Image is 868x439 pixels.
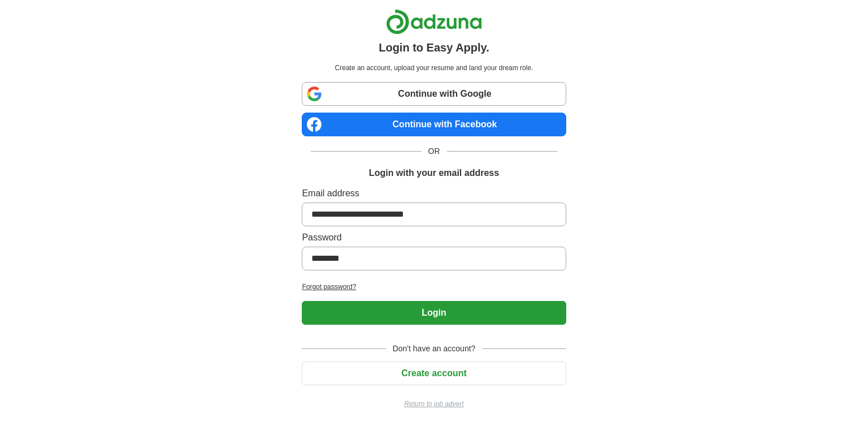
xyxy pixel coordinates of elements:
[304,63,563,73] p: Create an account, upload your resume and land your dream role.
[302,113,566,136] a: Continue with Facebook
[386,343,483,355] span: Don't have an account?
[302,82,566,106] a: Continue with Google
[302,282,566,292] a: Forgot password?
[386,9,482,35] img: Adzuna logo
[379,39,489,56] h1: Login to Easy Apply.
[302,187,566,200] label: Email address
[302,399,566,409] a: Return to job advert
[302,301,566,325] button: Login
[369,166,499,180] h1: Login with your email address
[302,361,566,385] button: Create account
[302,368,566,378] a: Create account
[302,231,566,244] label: Password
[422,145,447,157] span: OR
